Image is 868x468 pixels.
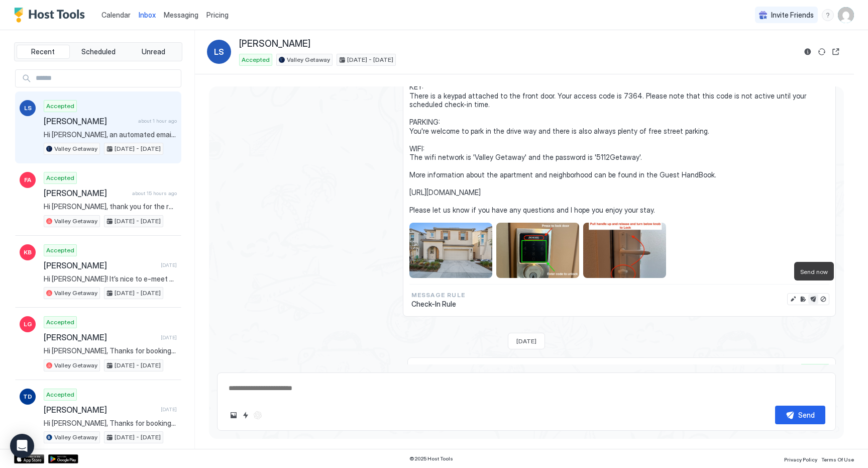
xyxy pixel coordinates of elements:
button: Upload image [228,409,240,421]
span: [PERSON_NAME] [44,405,157,415]
button: Disable message [818,294,828,304]
span: Valley Getaway [54,433,97,442]
span: [DATE] [161,406,177,413]
span: about 1 hour ago [138,118,177,124]
span: Messaging [164,11,198,19]
span: [DATE] - [DATE] [115,361,161,370]
span: [DATE] [161,334,177,341]
span: © 2025 Host Tools [409,455,453,462]
span: Unread [142,47,165,56]
button: Send now [808,294,818,304]
span: Valley Getaway [287,55,330,64]
span: Invite Friends [771,11,814,20]
span: Hi [PERSON_NAME], Thanks for booking our place. I'll send you more details including check-in ins... [44,419,177,428]
div: Send [798,410,815,420]
a: Calendar [101,10,131,20]
span: Valley Getaway [54,144,97,153]
span: [PERSON_NAME] [44,332,157,342]
input: Input Field [32,70,181,87]
span: Check-In Rule [411,300,465,309]
span: Accepted [46,246,74,255]
button: Edit rule [798,294,808,304]
div: View image [496,223,579,278]
span: KB [24,248,32,257]
div: User profile [838,7,854,23]
span: Hi [PERSON_NAME], an automated email will be sent out later in evening with all details.thank you... [44,130,177,139]
button: Unread [127,45,180,59]
span: Hi [PERSON_NAME], thank you for the review and note. Will look in to the couch sorry about the in... [44,202,177,211]
span: Privacy Policy [784,456,817,462]
span: [PERSON_NAME] [44,260,157,270]
span: Send now [800,268,828,275]
span: Valley Getaway [54,361,97,370]
span: Valley Getaway [54,217,97,226]
button: Open reservation [830,46,842,58]
span: LG [24,320,32,329]
span: Hi [PERSON_NAME]! It’s nice to e-meet you, I am currently looking to book a family stay (4 people... [44,274,177,284]
span: [DATE] - [DATE] [115,433,161,442]
span: Hi [PERSON_NAME], Just wanted to touch base and give you some more information about your stay. Y... [409,12,829,215]
a: Inbox [139,10,156,20]
button: Recent [17,45,70,59]
span: [DATE] [516,337,536,345]
div: Open Intercom Messenger [10,434,34,458]
a: App Store [14,454,44,463]
button: Quick reply [240,409,252,421]
span: Valley Getaway [54,289,97,298]
span: LS [214,46,224,58]
a: Host Tools Logo [14,8,89,23]
a: Terms Of Use [821,453,854,464]
span: Inbox [139,11,156,19]
button: Sync reservation [816,46,828,58]
div: View image [583,223,666,278]
a: Privacy Policy [784,453,817,464]
button: Scheduled [72,45,125,59]
span: Accepted [46,318,74,327]
span: Accepted [242,55,270,64]
span: [DATE] - [DATE] [347,55,393,64]
button: Send [775,406,825,424]
span: Message Rule [411,291,465,300]
span: Hi [PERSON_NAME], Thanks for booking our place. I'll send you more details including check-in ins... [44,346,177,355]
span: [DATE] - [DATE] [115,217,161,226]
span: Accepted [46,173,74,182]
span: Accepted [46,102,74,111]
span: Pricing [206,11,229,20]
span: FA [24,175,31,184]
button: Edit message [788,294,798,304]
span: Terms Of Use [821,456,854,462]
span: LS [24,104,32,113]
div: tab-group [14,42,182,61]
span: Accepted [46,390,74,399]
span: Calendar [101,11,131,19]
span: [DATE] - [DATE] [115,144,161,153]
a: Google Play Store [48,454,78,463]
span: [PERSON_NAME] [44,188,128,198]
a: Messaging [164,10,198,20]
span: Scheduled [81,47,116,56]
span: [DATE] [161,262,177,268]
button: Reservation information [802,46,814,58]
span: Recent [31,47,55,56]
div: menu [822,9,834,21]
span: [PERSON_NAME] [239,38,310,50]
span: TD [23,392,32,401]
span: [PERSON_NAME] [44,116,134,126]
div: View image [409,223,492,278]
span: about 15 hours ago [132,190,177,197]
span: [DATE] - [DATE] [115,289,161,298]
